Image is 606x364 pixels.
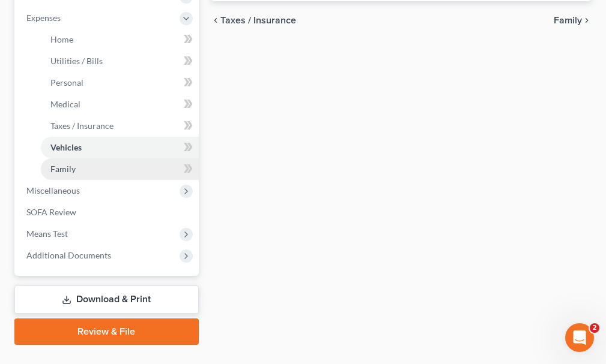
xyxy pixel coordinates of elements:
[50,56,103,66] span: Utilities / Bills
[41,72,199,94] a: Personal
[17,201,199,223] a: SOFA Review
[565,323,594,352] iframe: Intercom live chat
[41,50,199,72] a: Utilities / Bills
[41,158,199,180] a: Family
[14,318,199,345] a: Review & File
[554,16,582,25] span: Family
[41,29,199,50] a: Home
[26,228,68,239] span: Means Test
[211,16,220,25] i: chevron_left
[50,164,76,174] span: Family
[50,99,80,109] span: Medical
[26,207,76,217] span: SOFA Review
[211,16,296,25] button: chevron_left Taxes / Insurance
[220,16,296,25] span: Taxes / Insurance
[26,250,111,260] span: Additional Documents
[582,16,592,25] i: chevron_right
[50,121,114,131] span: Taxes / Insurance
[26,185,80,195] span: Miscellaneous
[41,137,199,158] a: Vehicles
[50,77,83,88] span: Personal
[41,115,199,137] a: Taxes / Insurance
[26,13,61,23] span: Expenses
[50,34,73,44] span: Home
[554,16,592,25] button: Family chevron_right
[14,285,199,314] a: Download & Print
[50,142,82,152] span: Vehicles
[41,94,199,115] a: Medical
[590,323,599,333] span: 2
